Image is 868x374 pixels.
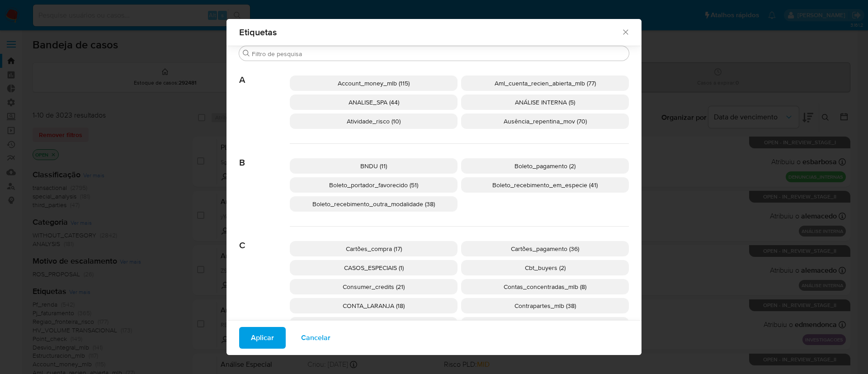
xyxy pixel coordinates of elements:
[290,317,458,332] div: CRYPTO_BHS (14)
[461,241,629,256] div: Cartões_pagamento (36)
[290,196,458,212] div: Boleto_recebimento_outra_modalidade (38)
[461,177,629,193] div: Boleto_recebimento_em_especie (41)
[461,95,629,110] div: ANÁLISE INTERNA (5)
[344,263,404,272] span: CASOS_ESPECIAIS (1)
[290,177,458,193] div: Boleto_portador_favorecido (51)
[461,279,629,294] div: Contas_concentradas_mlb (8)
[495,79,596,88] span: Aml_cuenta_recien_abierta_mlb (77)
[239,227,290,251] span: C
[329,180,418,189] span: Boleto_portador_favorecido (51)
[290,279,458,294] div: Consumer_credits (21)
[290,76,458,91] div: Account_money_mlb (115)
[461,260,629,275] div: Cbt_buyers (2)
[251,328,274,348] span: Aplicar
[515,98,575,107] span: ANÁLISE INTERNA (5)
[290,260,458,275] div: CASOS_ESPECIAIS (1)
[621,28,629,36] button: Fechar
[239,327,286,349] button: Aplicar
[461,298,629,313] div: Contrapartes_mlb (38)
[504,282,586,291] span: Contas_concentradas_mlb (8)
[290,241,458,256] div: Cartões_compra (17)
[289,327,342,349] button: Cancelar
[349,98,399,107] span: ANALISE_SPA (44)
[346,244,402,253] span: Cartões_compra (17)
[239,144,290,168] span: B
[514,161,576,170] span: Boleto_pagamento (2)
[239,28,621,37] span: Etiquetas
[239,61,290,85] span: A
[461,114,629,129] div: Ausência_repentina_mov (70)
[360,161,387,170] span: BNDU (11)
[290,95,458,110] div: ANALISE_SPA (44)
[338,79,410,88] span: Account_money_mlb (115)
[461,158,629,174] div: Boleto_pagamento (2)
[514,301,576,310] span: Contrapartes_mlb (38)
[461,76,629,91] div: Aml_cuenta_recien_abierta_mlb (77)
[347,117,401,126] span: Atividade_risco (10)
[301,328,330,348] span: Cancelar
[312,199,435,208] span: Boleto_recebimento_outra_modalidade (38)
[290,114,458,129] div: Atividade_risco (10)
[252,50,625,58] input: Filtro de pesquisa
[243,50,250,57] button: Buscar
[525,263,566,272] span: Cbt_buyers (2)
[492,180,598,189] span: Boleto_recebimento_em_especie (41)
[511,244,579,253] span: Cartões_pagamento (36)
[343,301,405,310] span: CONTA_LARANJA (18)
[461,317,629,332] div: CRYPTO_P2P (2)
[290,298,458,313] div: CONTA_LARANJA (18)
[504,117,587,126] span: Ausência_repentina_mov (70)
[343,282,405,291] span: Consumer_credits (21)
[290,158,458,174] div: BNDU (11)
